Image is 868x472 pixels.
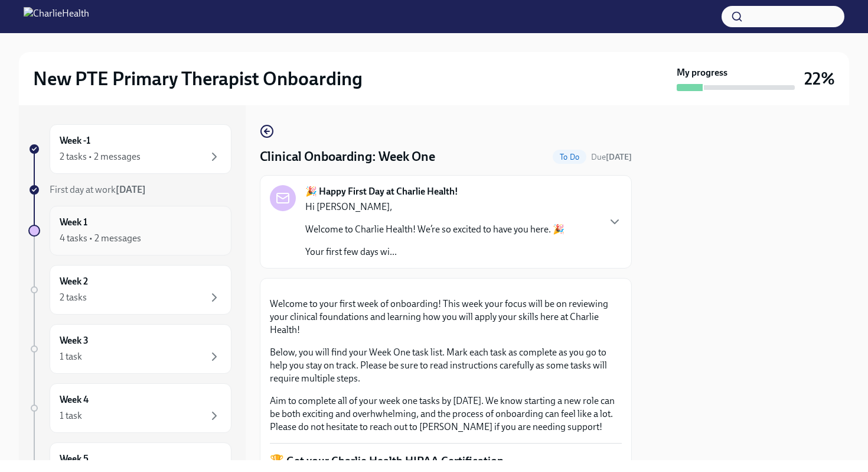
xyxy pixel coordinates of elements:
[24,7,89,26] img: CharlieHealth
[28,206,231,256] a: Week 14 tasks • 2 messages
[305,245,564,258] p: Your first few days wi...
[677,66,727,79] strong: My progress
[305,185,458,198] strong: 🎉 Happy First Day at Charlie Health!
[260,148,435,166] h4: Clinical Onboarding: Week One
[28,265,231,315] a: Week 22 tasks
[28,324,231,374] a: Week 31 task
[33,67,363,90] h2: New PTE Primary Therapist Onboarding
[50,184,146,195] span: First day at work
[804,68,835,89] h3: 22%
[28,183,231,196] a: First day at work[DATE]
[28,383,231,433] a: Week 41 task
[60,452,89,465] h6: Week 5
[60,334,89,347] h6: Week 3
[270,395,622,434] p: Aim to complete all of your week one tasks by [DATE]. We know starting a new role can be both exc...
[270,346,622,385] p: Below, you will find your Week One task list. Mark each task as complete as you go to help you st...
[606,152,632,162] strong: [DATE]
[28,124,231,174] a: Week -12 tasks • 2 messages
[60,393,89,406] h6: Week 4
[305,201,564,214] p: Hi [PERSON_NAME],
[305,223,564,236] p: Welcome to Charlie Health! We’re so excited to have you here. 🎉
[60,291,87,304] div: 2 tasks
[60,150,141,163] div: 2 tasks • 2 messages
[60,275,88,288] h6: Week 2
[270,298,622,337] p: Welcome to your first week of onboarding! This week your focus will be on reviewing your clinical...
[116,184,146,195] strong: [DATE]
[591,152,632,162] span: Due
[60,350,82,363] div: 1 task
[60,134,90,147] h6: Week -1
[591,151,632,163] span: September 20th, 2025 10:00
[60,232,141,245] div: 4 tasks • 2 messages
[270,453,622,468] p: 🏆 Get your Charlie Health HIPAA Certification
[553,153,586,161] span: To Do
[60,216,87,229] h6: Week 1
[60,409,82,422] div: 1 task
